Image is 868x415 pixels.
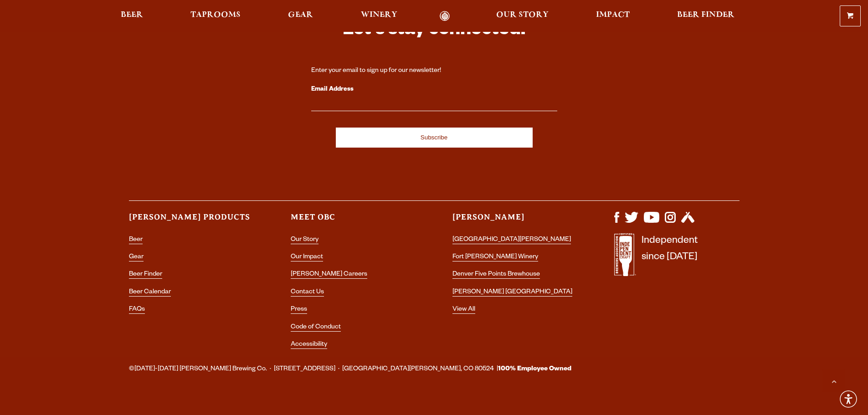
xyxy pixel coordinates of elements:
a: Visit us on X (formerly Twitter) [625,218,638,225]
div: Accessibility Menu [838,389,858,409]
a: Scroll to top [822,369,845,392]
a: Gear [129,254,144,261]
h3: [PERSON_NAME] [452,212,578,231]
a: Denver Five Points Brewhouse [452,271,540,279]
a: Beer Calendar [129,289,171,297]
a: Our Story [490,11,555,21]
h3: Meet OBC [291,212,416,231]
a: Winery [355,11,403,21]
a: Taprooms [185,11,247,21]
a: Visit us on Instagram [665,218,676,225]
a: [GEOGRAPHIC_DATA][PERSON_NAME] [452,236,571,244]
a: Our Story [291,236,318,244]
a: [PERSON_NAME] [GEOGRAPHIC_DATA] [452,289,572,297]
h3: [PERSON_NAME] Products [129,212,254,231]
input: Subscribe [336,128,533,148]
a: Code of Conduct [291,324,341,332]
a: Visit us on Untappd [681,218,694,225]
a: Beer [115,11,149,21]
a: Beer Finder [129,271,162,279]
a: Accessibility [291,341,327,349]
a: Press [291,306,307,314]
strong: 100% Employee Owned [498,366,571,373]
span: Gear [288,11,313,19]
p: Independent since [DATE] [642,233,698,281]
span: Winery [361,11,397,19]
a: Visit us on Facebook [614,218,619,225]
a: Our Impact [291,254,323,261]
a: FAQs [129,306,145,314]
a: Gear [282,11,319,21]
a: Visit us on YouTube [644,218,659,225]
span: Beer Finder [677,11,734,19]
span: Taprooms [190,11,241,19]
span: ©[DATE]-[DATE] [PERSON_NAME] Brewing Co. · [STREET_ADDRESS] · [GEOGRAPHIC_DATA][PERSON_NAME], CO ... [129,364,571,375]
a: Contact Us [291,289,324,297]
span: Impact [596,11,630,19]
a: Beer [129,236,143,244]
a: Beer Finder [671,11,740,21]
span: Beer [121,11,143,19]
a: [PERSON_NAME] Careers [291,271,367,279]
a: Impact [590,11,636,21]
a: Fort [PERSON_NAME] Winery [452,254,538,261]
a: Odell Home [428,11,462,21]
span: Our Story [496,11,549,19]
a: View All [452,306,475,314]
label: Email Address [311,84,557,96]
div: Enter your email to sign up for our newsletter! [311,67,557,76]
